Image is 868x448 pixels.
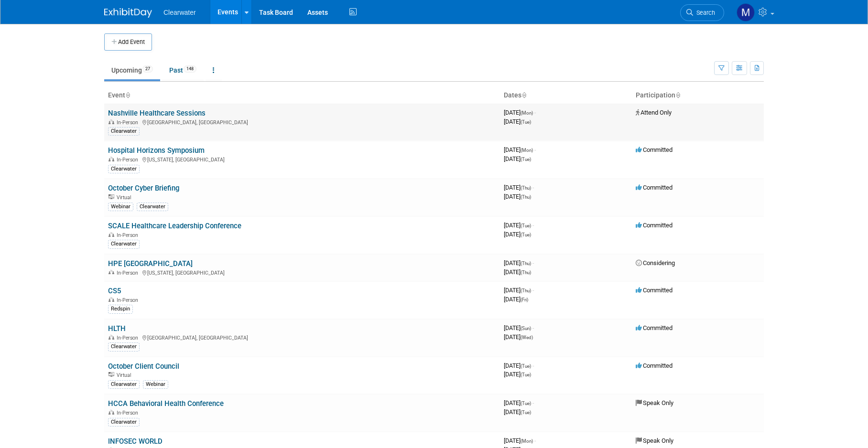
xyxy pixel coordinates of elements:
[104,87,500,104] th: Event
[532,399,534,406] span: -
[108,410,114,415] img: In-Person Event
[504,408,531,416] span: [DATE]
[504,399,534,406] span: [DATE]
[108,240,140,248] div: Clearwater
[737,3,755,21] img: Monica Pastor
[532,324,534,331] span: -
[108,203,133,211] div: Webinar
[108,268,496,276] div: [US_STATE], [GEOGRAPHIC_DATA]
[636,324,673,331] span: Committed
[680,4,724,21] a: Search
[108,146,205,155] a: Hospital Horizons Symposium
[521,326,531,331] span: (Sun)
[504,296,528,303] span: [DATE]
[117,297,141,303] span: In-Person
[636,222,673,229] span: Committed
[117,270,141,276] span: In-Person
[108,297,114,302] img: In-Person Event
[117,232,141,238] span: In-Person
[142,65,153,73] span: 27
[108,418,140,427] div: Clearwater
[532,222,534,229] span: -
[162,61,204,79] a: Past148
[108,372,114,377] img: Virtual Event
[534,437,536,444] span: -
[504,146,536,153] span: [DATE]
[108,184,179,192] a: October Cyber Briefing
[504,118,531,125] span: [DATE]
[104,8,152,18] img: ExhibitDay
[521,119,531,125] span: (Tue)
[636,259,675,267] span: Considering
[108,194,114,199] img: Virtual Event
[534,109,536,116] span: -
[504,259,534,267] span: [DATE]
[504,324,534,331] span: [DATE]
[500,87,632,104] th: Dates
[636,146,673,153] span: Committed
[108,362,179,371] a: October Client Council
[108,287,121,295] a: CS5
[117,410,141,416] span: In-Person
[521,185,531,191] span: (Thu)
[532,259,534,267] span: -
[532,287,534,294] span: -
[108,127,140,136] div: Clearwater
[504,193,531,200] span: [DATE]
[534,146,536,153] span: -
[632,87,764,104] th: Participation
[108,165,140,173] div: Clearwater
[504,222,534,229] span: [DATE]
[108,324,126,333] a: HLTH
[521,335,533,340] span: (Wed)
[521,410,531,415] span: (Tue)
[521,363,531,369] span: (Tue)
[108,259,193,268] a: HPE [GEOGRAPHIC_DATA]
[117,372,134,378] span: Virtual
[108,335,114,340] img: In-Person Event
[636,437,673,444] span: Speak Only
[636,287,673,294] span: Committed
[504,437,536,444] span: [DATE]
[163,9,196,16] span: Clearwater
[521,438,533,444] span: (Mon)
[143,380,168,389] div: Webinar
[108,118,496,126] div: [GEOGRAPHIC_DATA], [GEOGRAPHIC_DATA]
[504,155,531,162] span: [DATE]
[636,184,673,191] span: Committed
[108,157,114,161] img: In-Person Event
[532,184,534,191] span: -
[108,380,140,389] div: Clearwater
[125,91,130,99] a: Sort by Event Name
[108,270,114,275] img: In-Person Event
[521,372,531,377] span: (Tue)
[521,261,531,266] span: (Thu)
[108,119,114,124] img: In-Person Event
[521,288,531,293] span: (Thu)
[104,33,152,51] button: Add Event
[108,333,496,341] div: [GEOGRAPHIC_DATA], [GEOGRAPHIC_DATA]
[184,65,196,73] span: 148
[108,232,114,237] img: In-Person Event
[504,184,534,191] span: [DATE]
[108,109,206,117] a: Nashville Healthcare Sessions
[504,333,533,341] span: [DATE]
[117,335,141,341] span: In-Person
[532,362,534,369] span: -
[108,222,241,230] a: SCALE Healthcare Leadership Conference
[521,157,531,162] span: (Tue)
[504,371,531,378] span: [DATE]
[117,157,141,163] span: In-Person
[521,401,531,406] span: (Tue)
[521,110,533,116] span: (Mon)
[504,287,534,294] span: [DATE]
[108,342,140,351] div: Clearwater
[117,194,134,201] span: Virtual
[521,91,526,99] a: Sort by Start Date
[504,362,534,369] span: [DATE]
[521,297,528,302] span: (Fri)
[108,305,133,313] div: Redspin
[636,109,672,116] span: Attend Only
[521,194,531,200] span: (Thu)
[693,9,715,16] span: Search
